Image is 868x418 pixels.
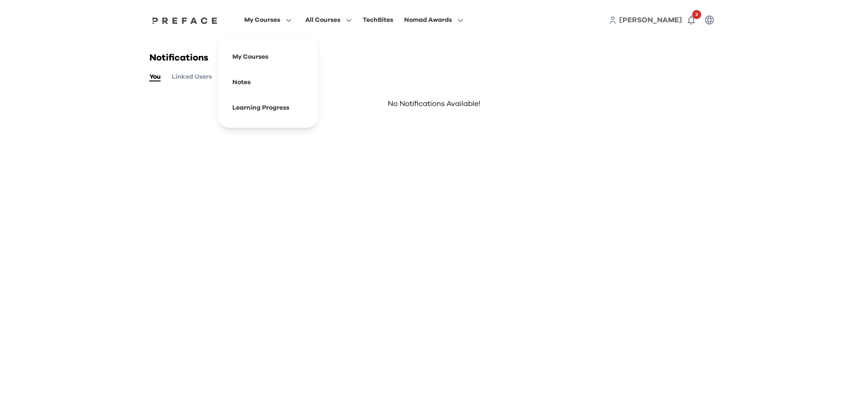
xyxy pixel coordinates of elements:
a: [PERSON_NAME] [619,15,682,25]
span: 3 [692,10,701,19]
button: 3 [682,11,700,29]
span: No Notifications Available! [149,89,719,118]
div: TechBites [363,15,393,25]
span: All Courses [305,15,340,25]
button: Linked Users [172,72,212,82]
span: Nomad Awards [404,15,452,25]
a: My Courses [232,54,268,60]
a: Notes [232,79,251,86]
span: My Courses [244,15,280,25]
a: Learning Progress [232,105,289,111]
span: Notifications [149,53,208,62]
img: Preface Logo [150,17,220,24]
button: All Courses [303,14,354,26]
button: You [149,72,161,82]
button: Nomad Awards [401,14,466,26]
button: My Courses [241,14,294,26]
a: Preface Logo [150,16,220,24]
span: [PERSON_NAME] [619,16,682,24]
